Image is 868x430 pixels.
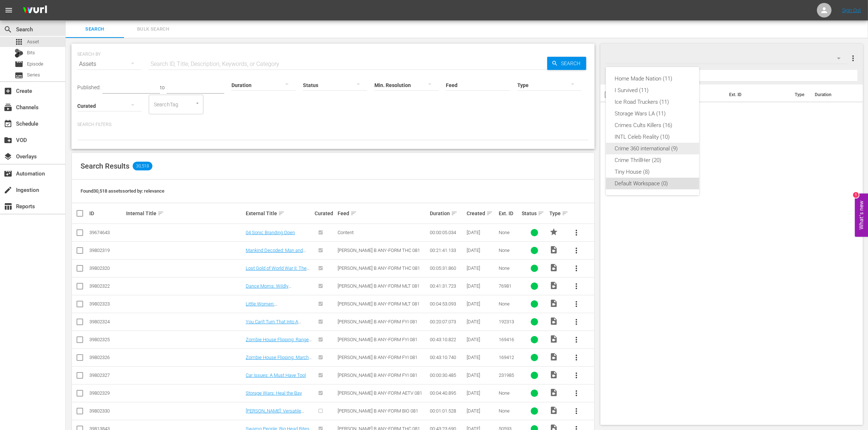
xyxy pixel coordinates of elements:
[615,131,690,143] div: INTL Celeb Reality (10)
[615,73,690,84] div: Home Made Nation (11)
[855,193,868,237] button: Open Feedback Widget
[853,192,859,198] div: 1
[615,154,690,166] div: Crime ThrillHer (20)
[615,108,690,119] div: Storage Wars LA (11)
[615,119,690,131] div: Crimes Cults Killers (16)
[615,84,690,96] div: I Survived (11)
[615,166,690,178] div: Tiny House (8)
[615,178,690,189] div: Default Workspace (0)
[615,96,690,108] div: Ice Road Truckers (11)
[615,143,690,154] div: Crime 360 international (9)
